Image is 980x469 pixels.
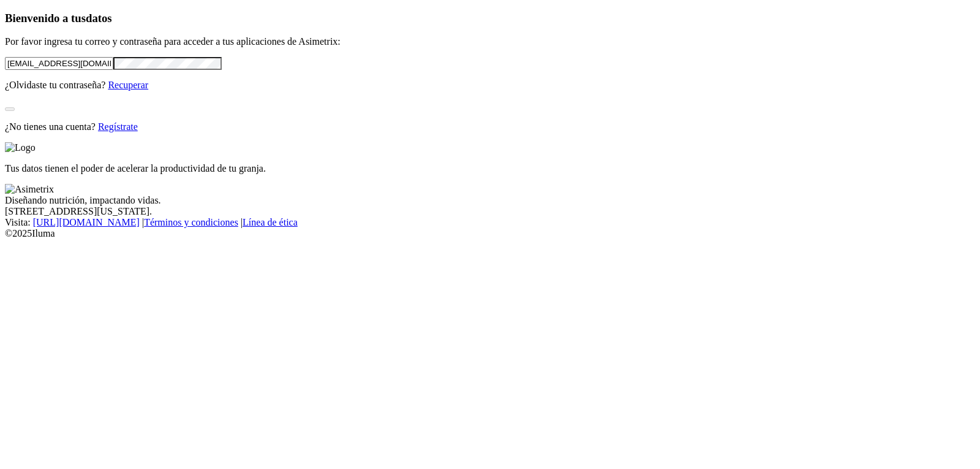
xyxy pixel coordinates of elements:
img: Asimetrix [5,184,54,195]
h3: Bienvenido a tus [5,12,975,25]
p: Tus datos tienen el poder de acelerar la productividad de tu granja. [5,163,975,174]
a: Términos y condiciones [144,217,238,227]
span: datos [86,12,112,25]
input: Tu correo [5,57,113,70]
div: Visita : | | [5,217,975,228]
p: Por favor ingresa tu correo y contraseña para acceder a tus aplicaciones de Asimetrix: [5,36,975,47]
a: Recuperar [108,80,148,90]
div: © 2025 Iluma [5,228,975,239]
a: Línea de ética [243,217,298,227]
div: Diseñando nutrición, impactando vidas. [5,195,975,206]
p: ¿No tienes una cuenta? [5,121,975,132]
img: Logo [5,142,36,153]
a: [URL][DOMAIN_NAME] [33,217,140,227]
p: ¿Olvidaste tu contraseña? [5,80,975,91]
div: [STREET_ADDRESS][US_STATE]. [5,206,975,217]
a: Regístrate [98,121,138,132]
